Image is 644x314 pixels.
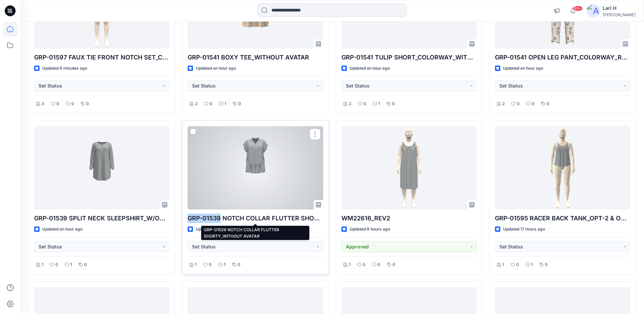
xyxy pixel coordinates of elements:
[587,4,600,18] img: avatar
[378,100,380,107] p: 1
[70,261,72,268] p: 1
[516,261,519,268] p: 0
[188,126,323,210] a: GRP-01539 NOTCH COLLAR FLUTTER SHORTY_WITHOUT AVATAR
[238,100,241,107] p: 0
[350,65,390,72] p: Updated an hour ago
[573,6,583,11] span: 99+
[363,100,366,107] p: 0
[42,226,82,233] p: Updated an hour ago
[196,65,236,72] p: Updated an hour ago
[188,214,323,223] p: GRP-01539 NOTCH COLLAR FLUTTER SHORTY_WITHOUT AVATAR
[341,126,477,210] a: WM22616_REV2
[603,12,636,17] div: [PERSON_NAME]
[350,226,390,233] p: Updated 8 hours ago
[224,100,226,107] p: 1
[34,53,169,62] p: GRP-01597 FAUX TIE FRONT NOTCH SET_COLORWAY_REV4
[531,261,533,268] p: 1
[195,261,197,268] p: 1
[341,214,477,223] p: WM22616_REV2
[42,65,87,72] p: Updated 9 minutes ago
[42,261,43,268] p: 1
[71,100,74,107] p: 0
[84,261,87,268] p: 0
[56,100,59,107] p: 0
[547,100,549,107] p: 0
[495,214,630,223] p: GRP-01595 RACER BACK TANK_OPT-2 & OPT-3_DEVELOPMENT
[55,261,58,268] p: 0
[502,261,504,268] p: 1
[341,53,477,62] p: GRP-01541 TULIP SHORT_COLORWAY_WITHOUT AVATAR
[34,214,169,223] p: GRP-01539 SPLIT NECK SLEEPSHIRT_W/OUT AVATAR
[502,100,505,107] p: 2
[196,226,236,233] p: Updated 2 hours ago
[532,100,534,107] p: 0
[392,100,395,107] p: 0
[363,261,365,268] p: 0
[392,261,395,268] p: 0
[238,261,240,268] p: 0
[349,100,351,107] p: 2
[34,126,169,210] a: GRP-01539 SPLIT NECK SLEEPSHIRT_W/OUT AVATAR
[42,100,44,107] p: 3
[495,126,630,210] a: GRP-01595 RACER BACK TANK_OPT-2 & OPT-3_DEVELOPMENT
[209,261,212,268] p: 0
[603,4,636,12] div: Lari H
[86,100,89,107] p: 0
[188,53,323,62] p: GRP-01541 BOXY TEE_WITHOUT AVATAR
[224,261,225,268] p: 1
[378,261,380,268] p: 0
[545,261,548,268] p: 0
[503,65,543,72] p: Updated an hour ago
[503,226,545,233] p: Updated 17 hours ago
[517,100,520,107] p: 0
[210,100,212,107] p: 0
[495,53,630,62] p: GRP-01541 OPEN LEG PANT_COLORWAY_REV1_WITHOUT AVATAR
[195,100,197,107] p: 2
[349,261,351,268] p: 1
